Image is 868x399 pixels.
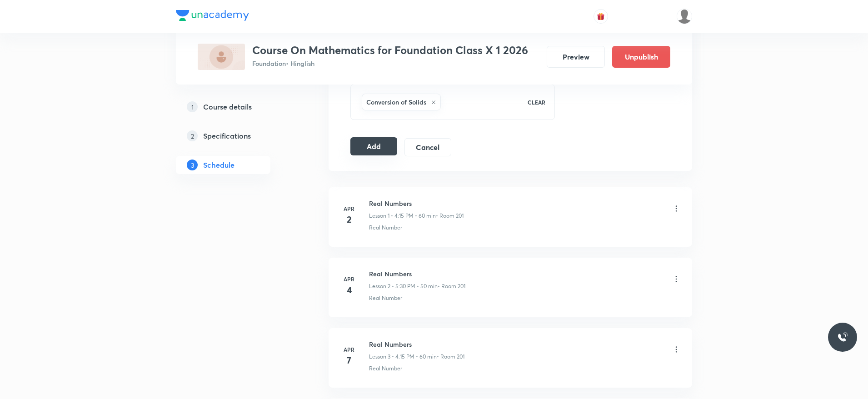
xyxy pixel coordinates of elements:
button: Unpublish [612,46,670,68]
h6: Apr [340,345,358,354]
h6: Conversion of Solids [366,97,426,107]
a: Company Logo [176,10,249,23]
a: 2Specifications [176,127,299,145]
h6: Apr [340,204,358,213]
h5: Course details [203,101,252,112]
h6: Apr [340,275,358,283]
h6: Real Numbers [369,339,464,349]
h4: 4 [340,283,358,297]
h4: 2 [340,213,358,226]
h3: Course On Mathematics for Foundation Class X 1 2026 [252,44,528,57]
button: avatar [594,9,608,24]
p: 1 [187,101,198,112]
img: Ankit Porwal [677,9,692,24]
h5: Schedule [203,160,234,170]
img: Company Logo [176,10,249,21]
p: Real Number [369,294,402,302]
p: 2 [187,130,198,141]
p: • Room 201 [438,282,465,290]
p: Lesson 3 • 4:15 PM • 60 min [369,353,437,361]
h4: 7 [340,354,358,367]
p: • Room 201 [436,212,464,220]
h5: Specifications [203,130,251,141]
img: 8A83E255-0922-4901-AC05-EFA932309D54_plus.png [198,44,245,70]
h6: Real Numbers [369,199,464,208]
p: CLEAR [528,98,545,106]
p: Lesson 2 • 5:30 PM • 50 min [369,282,438,290]
p: Real Number [369,224,402,232]
p: • Room 201 [437,353,464,361]
p: 3 [187,160,198,170]
a: 1Course details [176,98,299,116]
h6: Real Numbers [369,269,465,279]
p: Real Number [369,364,402,373]
button: Add [350,137,397,155]
p: Foundation • Hinglish [252,59,528,68]
img: avatar [597,12,605,20]
button: Cancel [404,138,451,156]
p: Lesson 1 • 4:15 PM • 60 min [369,212,436,220]
img: ttu [837,332,848,343]
button: Preview [547,46,605,68]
